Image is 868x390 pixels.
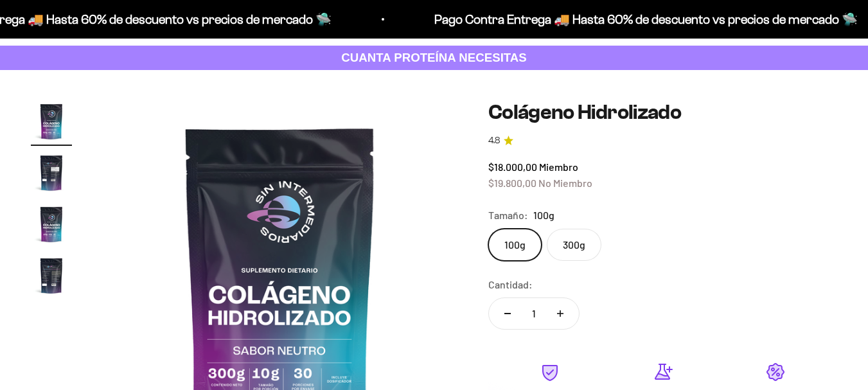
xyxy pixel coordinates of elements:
button: Aumentar cantidad [542,298,579,329]
span: Miembro [539,161,578,173]
button: Ir al artículo 1 [31,101,72,146]
span: 100g [533,207,554,224]
h1: Colágeno Hidrolizado [488,101,837,123]
img: Colágeno Hidrolizado [31,255,72,296]
span: $18.000,00 [488,161,537,173]
img: Colágeno Hidrolizado [31,101,72,142]
button: Reducir cantidad [489,298,526,329]
span: No Miembro [538,177,592,189]
button: Ir al artículo 4 [31,255,72,300]
button: Ir al artículo 3 [31,204,72,249]
span: $19.800,00 [488,177,536,189]
label: Cantidad: [488,276,533,293]
img: Colágeno Hidrolizado [31,204,72,245]
span: 4.8 [488,134,500,148]
img: Colágeno Hidrolizado [31,152,72,193]
button: Ir al artículo 2 [31,152,72,197]
a: 4.84.8 de 5.0 estrellas [488,134,837,148]
strong: CUANTA PROTEÍNA NECESITAS [341,51,527,64]
legend: Tamaño: [488,207,528,224]
p: Pago Contra Entrega 🚚 Hasta 60% de descuento vs precios de mercado 🛸 [430,9,854,30]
